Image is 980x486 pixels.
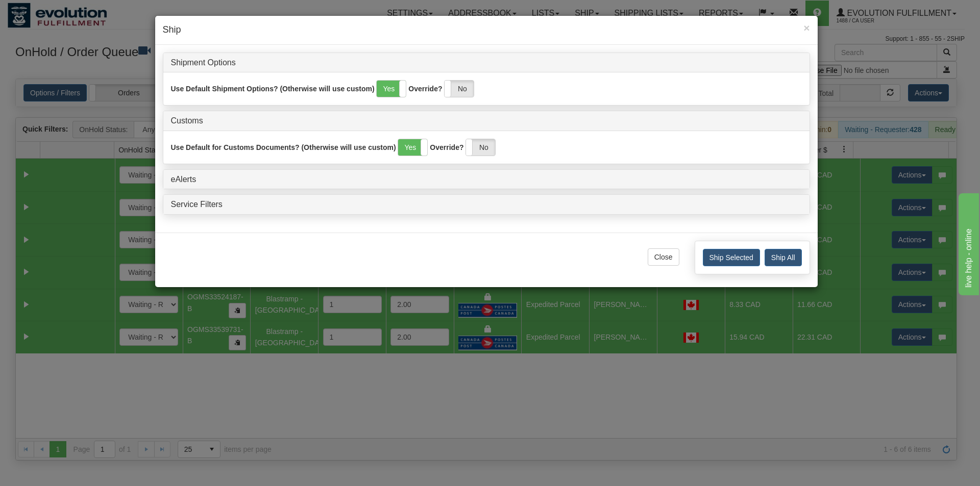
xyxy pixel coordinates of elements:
h4: Ship [163,23,810,37]
a: Customs [171,116,203,125]
div: live help - online [8,6,94,18]
label: No [445,81,474,97]
button: Close [648,248,679,266]
a: eAlerts [171,175,197,184]
button: Ship All [765,249,802,266]
label: No [466,139,495,156]
label: Use Default Shipment Options? (Otherwise will use custom) [171,84,375,94]
label: Override? [408,84,442,94]
span: × [803,22,810,34]
label: Use Default for Customs Documents? (Otherwise will use custom) [171,142,396,152]
label: Yes [377,81,406,97]
a: Service Filters [171,200,223,209]
button: Ship Selected [703,249,760,266]
a: Shipment Options [171,58,236,67]
label: Yes [398,139,427,156]
label: Override? [430,142,463,152]
iframe: chat widget [957,191,979,295]
button: Close [803,22,810,33]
